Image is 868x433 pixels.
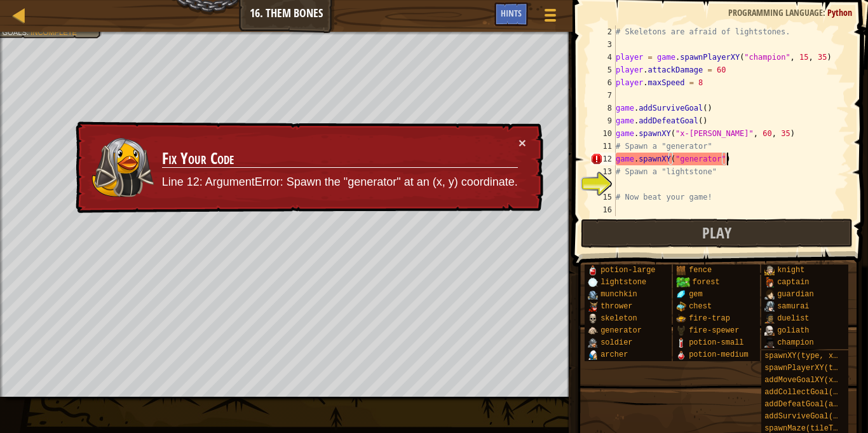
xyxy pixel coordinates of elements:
img: portrait.png [676,301,686,312]
span: lightstone [600,278,646,287]
div: 2 [590,25,616,38]
img: portrait.png [764,277,775,287]
div: 3 [590,38,616,51]
img: portrait.png [588,338,598,348]
span: Play [702,223,731,243]
span: addMoveGoalXY(x, y) [764,376,851,385]
button: Show game menu [534,3,566,32]
span: captain [777,278,809,287]
div: 16 [590,203,616,216]
img: portrait.png [764,301,775,312]
img: portrait.png [588,289,598,299]
img: portrait.png [588,301,598,312]
div: 7 [590,89,616,102]
img: portrait.png [676,289,686,299]
span: spawnXY(type, x, y) [764,352,851,361]
img: portrait.png [764,326,775,336]
img: duck_nalfar.png [91,137,154,198]
div: 11 [590,140,616,153]
span: gem [689,290,703,299]
img: portrait.png [588,265,598,275]
img: portrait.png [588,326,598,336]
div: 6 [590,76,616,89]
div: 4 [590,51,616,64]
span: : [823,6,827,18]
span: guardian [777,290,814,299]
span: addDefeatGoal(amount) [764,400,860,409]
img: portrait.png [764,338,775,348]
img: portrait.png [764,289,775,299]
span: addCollectGoal(amount) [764,388,865,397]
div: 5 [590,64,616,76]
div: 13 [590,165,616,178]
div: 8 [590,102,616,114]
span: soldier [600,338,632,347]
span: munchkin [600,290,637,299]
img: portrait.png [676,265,686,275]
img: portrait.png [676,313,686,324]
img: portrait.png [676,326,686,336]
span: archer [600,350,628,359]
span: Python [827,6,852,18]
img: portrait.png [588,277,598,287]
span: potion-medium [689,350,749,359]
p: Line 12: ArgumentError: Spawn the "generator" at an (x, y) coordinate. [162,174,518,191]
img: portrait.png [676,338,686,348]
button: × [519,136,526,149]
span: forest [693,278,720,287]
span: fire-trap [689,314,730,323]
span: generator [600,326,642,335]
div: 14 [590,178,616,191]
img: portrait.png [676,350,686,360]
h3: Fix Your Code [162,150,518,168]
span: knight [777,266,804,275]
span: potion-large [600,266,655,275]
span: champion [777,338,814,347]
span: duelist [777,314,809,323]
img: trees_1.png [676,277,689,287]
span: skeleton [600,314,637,323]
div: 12 [590,153,616,165]
span: samurai [777,302,809,311]
div: 10 [590,127,616,140]
span: potion-small [689,338,743,347]
img: portrait.png [764,265,775,275]
span: chest [689,302,712,311]
button: Play [581,219,853,248]
span: thrower [600,302,632,311]
span: fence [689,266,712,275]
img: portrait.png [588,350,598,360]
span: Hints [501,7,522,19]
img: portrait.png [588,313,598,324]
div: 15 [590,191,616,203]
span: goliath [777,326,809,335]
span: fire-spewer [689,326,739,335]
img: portrait.png [764,313,775,324]
span: Programming language [728,6,823,18]
div: 9 [590,114,616,127]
